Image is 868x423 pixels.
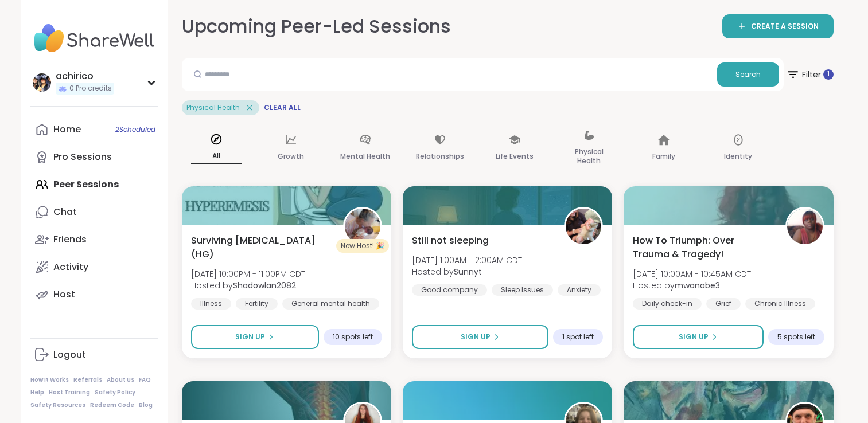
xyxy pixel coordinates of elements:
[191,149,242,164] p: All
[115,125,155,134] span: 2 Scheduled
[49,389,90,397] a: Host Training
[566,209,601,244] img: Sunnyt
[786,61,834,88] span: Filter
[633,298,702,310] div: Daily check-in
[233,280,296,291] b: Shadowlan2082
[412,254,522,266] span: [DATE] 1:00AM - 2:00AM CDT
[186,103,240,112] span: Physical Health
[412,325,548,349] button: Sign Up
[53,288,75,301] div: Host
[191,325,319,349] button: Sign Up
[30,116,158,143] a: Home2Scheduled
[30,18,158,58] img: ShareWell Nav Logo
[786,58,834,91] button: Filter 1
[336,239,389,253] div: New Host! 🎉
[30,401,85,409] a: Safety Resources
[56,70,114,83] div: achirico
[191,234,330,261] span: Surviving [MEDICAL_DATA] (HG)
[564,145,614,168] p: Physical Health
[633,325,763,349] button: Sign Up
[278,150,304,163] p: Growth
[235,332,265,342] span: Sign Up
[496,150,534,163] p: Life Events
[95,389,135,397] a: Safety Policy
[412,284,487,296] div: Good company
[90,401,134,409] a: Redeem Code
[717,62,779,87] button: Search
[751,22,819,32] span: CREATE A SESSION
[827,69,830,79] span: 1
[735,69,761,80] span: Search
[182,14,451,40] h2: Upcoming Peer-Led Sessions
[53,206,77,218] div: Chat
[777,332,815,342] span: 5 spots left
[30,253,158,281] a: Activity
[412,266,522,277] span: Hosted by
[264,103,301,112] span: Clear All
[191,298,231,310] div: Illness
[558,284,601,296] div: Anxiety
[73,376,102,384] a: Referrals
[340,150,390,163] p: Mental Health
[633,234,772,261] span: How To Triumph: Over Trauma & Tragedy!
[139,376,151,384] a: FAQ
[282,298,379,310] div: General mental health
[333,332,373,342] span: 10 spots left
[191,268,305,280] span: [DATE] 10:00PM - 11:00PM CDT
[30,198,158,226] a: Chat
[53,123,81,136] div: Home
[53,261,88,273] div: Activity
[107,376,134,384] a: About Us
[191,280,305,291] span: Hosted by
[345,209,380,244] img: Shadowlan2082
[416,150,464,163] p: Relationships
[679,332,709,342] span: Sign Up
[675,280,720,291] b: mwanabe3
[562,332,594,342] span: 1 spot left
[633,268,751,280] span: [DATE] 10:00AM - 10:45AM CDT
[652,150,675,163] p: Family
[461,332,491,342] span: Sign Up
[30,143,158,171] a: Pro Sessions
[236,298,278,310] div: Fertility
[53,233,87,246] div: Friends
[706,298,741,310] div: Grief
[633,280,751,291] span: Hosted by
[30,281,158,308] a: Host
[33,73,51,92] img: achirico
[139,401,153,409] a: Blog
[30,376,69,384] a: How It Works
[492,284,553,296] div: Sleep Issues
[69,84,112,93] span: 0 Pro credits
[412,234,489,248] span: Still not sleeping
[722,14,834,38] a: CREATE A SESSION
[30,341,158,369] a: Logout
[53,348,86,361] div: Logout
[53,151,112,163] div: Pro Sessions
[724,150,752,163] p: Identity
[454,266,482,277] b: Sunnyt
[30,389,44,397] a: Help
[787,209,823,244] img: mwanabe3
[745,298,815,310] div: Chronic Illness
[30,226,158,253] a: Friends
